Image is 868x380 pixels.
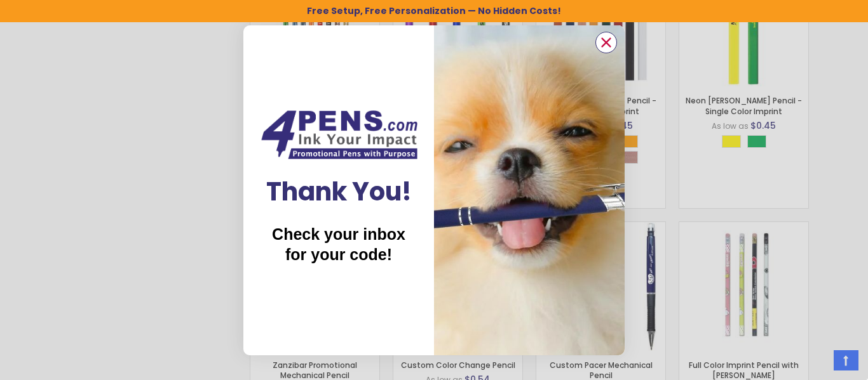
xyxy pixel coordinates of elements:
[595,32,617,53] button: Close dialog
[256,107,421,163] img: Couch
[272,225,405,263] span: Check your inbox for your code!
[434,25,625,355] img: b2d7038a-49cb-4a70-a7cc-c7b8314b33fd.jpeg
[266,174,412,209] span: Thank You!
